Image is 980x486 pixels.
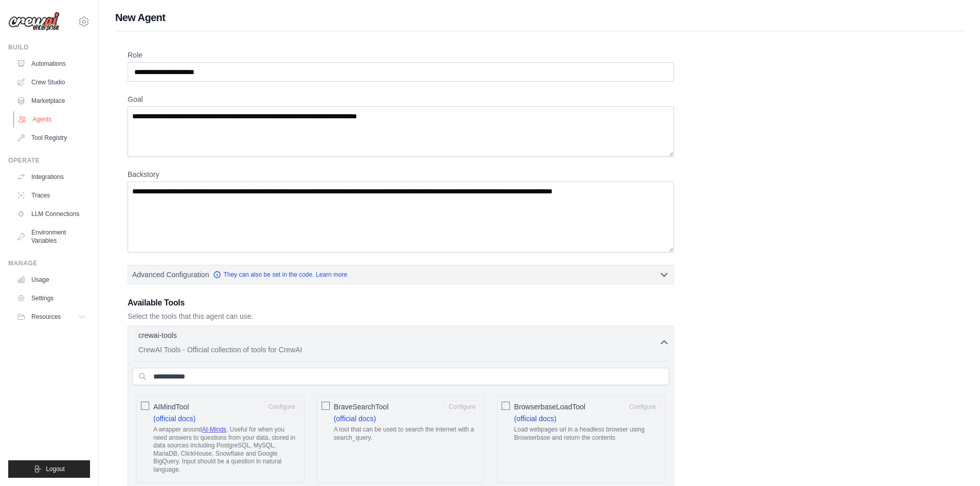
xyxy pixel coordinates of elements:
[128,94,674,104] label: Goal
[8,43,90,51] div: Build
[8,259,90,267] div: Manage
[153,415,195,423] a: (official docs)
[13,111,91,128] a: Agents
[12,309,90,325] button: Resources
[12,130,90,146] a: Tool Registry
[138,345,659,355] p: CrewAI Tools - Official collection of tools for CrewAI
[12,224,90,249] a: Environment Variables
[12,187,90,204] a: Traces
[12,74,90,91] a: Crew Studio
[625,400,661,413] button: BrowserbaseLoadTool (official docs) Load webpages url in a headless browser using Browserbase and...
[138,330,177,340] p: crewai-tools
[132,269,209,280] span: Advanced Configuration
[8,12,60,31] img: Logo
[514,402,585,412] span: BrowserbaseLoadTool
[12,93,90,109] a: Marketplace
[132,330,669,355] button: crewai-tools CrewAI Tools - Official collection of tools for CrewAI
[444,400,480,413] button: BraveSearchTool (official docs) A tool that can be used to search the internet with a search_query.
[334,402,389,412] span: BraveSearchTool
[12,56,90,72] a: Automations
[128,169,674,179] label: Backstory
[334,415,376,423] a: (official docs)
[213,271,347,279] a: They can also be set in the code. Learn more
[12,272,90,288] a: Usage
[153,426,300,474] p: A wrapper around . Useful for when you need answers to questions from your data, stored in data s...
[128,297,674,309] h3: Available Tools
[514,415,556,423] a: (official docs)
[115,10,964,25] h1: New Agent
[12,206,90,222] a: LLM Connections
[264,400,300,413] button: AIMindTool (official docs) A wrapper aroundAI-Minds. Useful for when you need answers to question...
[8,156,90,165] div: Operate
[12,290,90,307] a: Settings
[8,460,90,478] button: Logout
[46,465,65,473] span: Logout
[12,169,90,185] a: Integrations
[334,426,480,442] p: A tool that can be used to search the internet with a search_query.
[128,50,674,60] label: Role
[128,311,674,321] p: Select the tools that this agent can use.
[514,426,661,442] p: Load webpages url in a headless browser using Browserbase and return the contents
[128,265,673,284] button: Advanced Configuration They can also be set in the code. Learn more
[202,426,226,433] a: AI-Minds
[153,402,189,412] span: AIMindTool
[31,313,61,321] span: Resources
